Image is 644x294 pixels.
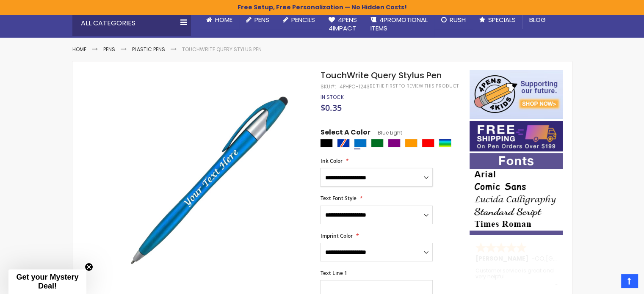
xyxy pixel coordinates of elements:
span: Pens [254,15,269,24]
div: Black [320,139,333,147]
span: Pencils [291,15,315,24]
a: Specials [473,11,522,29]
div: Red [422,139,434,147]
a: Rush [434,11,473,29]
a: Pens [103,46,115,53]
span: In stock [320,93,343,101]
span: Specials [488,15,516,24]
a: Pens [239,11,276,29]
a: 4PROMOTIONALITEMS [364,11,434,38]
img: 4pens 4 kids [470,70,563,119]
span: Text Line 1 [320,269,347,277]
span: Blog [529,15,546,24]
li: TouchWrite Query Stylus Pen [182,46,262,53]
div: Availability [320,94,343,101]
span: [GEOGRAPHIC_DATA] [546,254,608,263]
a: Plastic Pens [132,46,165,53]
span: $0.35 [320,102,341,113]
a: Pencils [276,11,322,29]
span: Blue Light [370,129,402,136]
div: Green [371,139,384,147]
span: - , [531,254,608,263]
a: Be the first to review this product [369,83,458,89]
span: CO [535,254,544,263]
a: Blog [522,11,553,29]
div: Assorted [439,139,451,147]
span: 4Pens 4impact [329,15,357,33]
span: [PERSON_NAME] [475,254,531,263]
span: Rush [450,15,466,24]
a: 4Pens4impact [322,11,364,38]
div: Blue Light [354,139,367,147]
a: Home [72,46,86,53]
div: Purple [388,139,401,147]
span: Select A Color [320,128,370,139]
img: Free shipping on orders over $199 [470,121,563,151]
div: 4PHPC-1243 [339,83,369,90]
span: Home [215,15,232,24]
div: Customer service is great and very helpful [475,268,558,286]
a: Home [199,11,239,29]
div: Orange [405,139,417,147]
button: Close teaser [85,263,93,271]
span: 4PROMOTIONAL ITEMS [370,15,428,33]
div: All Categories [72,11,191,36]
img: font-personalization-examples [470,153,563,235]
span: Ink Color [320,157,342,165]
strong: SKU [320,83,336,90]
a: Top [621,274,638,288]
span: Get your Mystery Deal! [16,273,78,290]
img: light-blue-4phpc-1243-touchwrite-query-stylus-pen_1_1.jpg [115,82,309,275]
span: Imprint Color [320,232,352,239]
div: Get your Mystery Deal!Close teaser [8,269,86,294]
span: TouchWrite Query Stylus Pen [320,69,441,81]
span: Text Font Style [320,195,356,202]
